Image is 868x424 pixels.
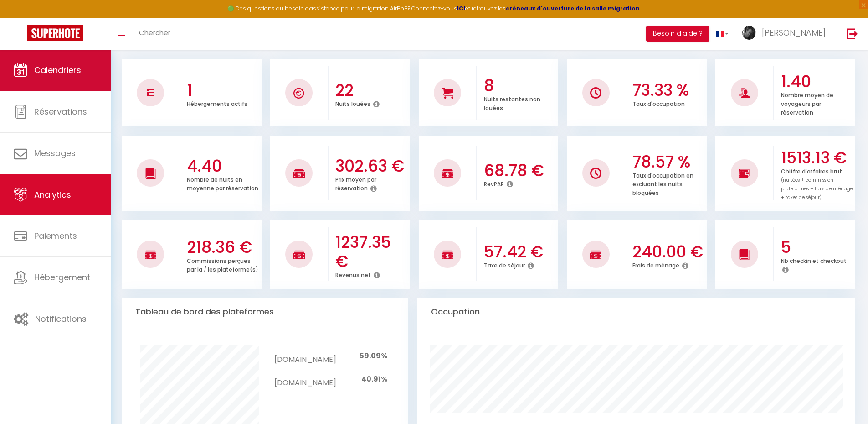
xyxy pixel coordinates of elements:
[187,174,258,192] p: Nombre de nuits en moyenne par réservation
[632,98,685,108] p: Taux d'occupation
[187,238,259,257] h3: 218.36 €
[781,238,853,257] h3: 5
[632,152,705,172] h3: 78.57 %
[632,81,705,100] h3: 73.33 %
[417,298,855,326] div: Occupation
[484,178,504,188] p: RevPAR
[781,72,853,91] h3: 1.40
[847,28,858,39] img: logout
[781,166,853,201] p: Chiffre d'affaires brut
[361,374,387,384] span: 40.91%
[484,161,556,180] h3: 68.78 €
[590,168,601,179] img: NO IMAGE
[484,76,556,95] h3: 8
[187,98,247,108] p: Hébergements actifs
[34,189,71,200] span: Analytics
[484,94,540,112] p: Nuits restantes non louées
[632,170,693,197] p: Taux d'occupation en excluant les nuits bloquées
[735,18,837,50] a: ... [PERSON_NAME]
[7,4,35,31] button: Ouvrir le widget de chat LiveChat
[781,177,853,201] span: (nuitées + commission plateformes + frais de ménage + taxes de séjour)
[335,174,376,192] p: Prix moyen par réservation
[187,255,258,273] p: Commissions perçues par la / les plateforme(s)
[360,351,387,361] span: 59.09%
[506,5,640,12] a: créneaux d'ouverture de la salle migration
[335,157,408,176] h3: 302.63 €
[274,367,336,391] td: [DOMAIN_NAME]
[781,89,833,116] p: Nombre moyen de voyageurs par réservation
[34,64,81,76] span: Calendriers
[34,272,90,283] span: Hébergement
[139,28,170,37] span: Chercher
[335,269,371,279] p: Revenus net
[335,81,408,100] h3: 22
[187,157,259,176] h3: 4.40
[781,148,853,168] h3: 1513.13 €
[27,25,83,41] img: Super Booking
[484,260,525,269] p: Taxe de séjour
[132,18,177,50] a: Chercher
[34,147,76,159] span: Messages
[122,298,408,326] div: Tableau de bord des plateformes
[35,313,87,325] span: Notifications
[781,255,847,265] p: Nb checkin et checkout
[335,233,408,271] h3: 1237.35 €
[34,106,87,117] span: Réservations
[739,168,750,178] img: NO IMAGE
[34,230,77,241] span: Paiements
[484,242,556,262] h3: 57.42 €
[646,26,709,42] button: Besoin d'aide ?
[147,89,154,96] img: NO IMAGE
[274,345,336,368] td: [DOMAIN_NAME]
[187,81,259,100] h3: 1
[335,98,370,108] p: Nuits louées
[762,27,826,38] span: [PERSON_NAME]
[632,242,705,262] h3: 240.00 €
[457,5,465,12] a: ICI
[632,260,679,269] p: Frais de ménage
[742,26,756,40] img: ...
